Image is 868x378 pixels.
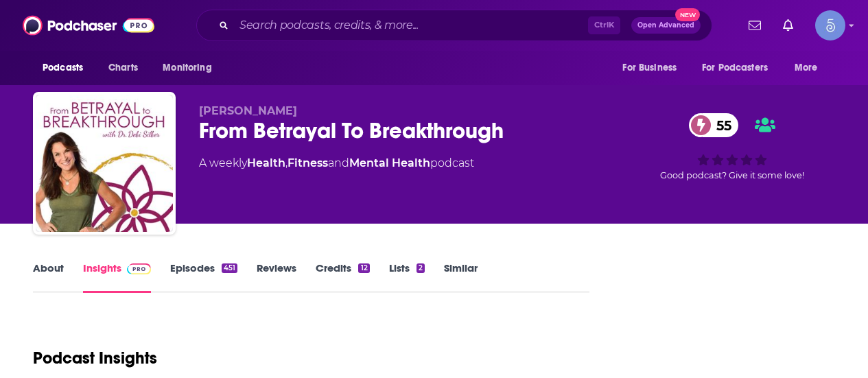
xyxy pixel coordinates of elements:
a: Episodes451 [170,261,237,293]
a: Reviews [257,261,296,293]
img: User Profile [815,10,845,40]
div: Search podcasts, credits, & more... [196,10,712,41]
span: For Business [622,58,677,78]
span: Charts [108,58,138,78]
a: Health [247,156,285,169]
button: Show profile menu [815,10,845,40]
span: Logged in as Spiral5-G1 [815,10,845,40]
button: open menu [785,55,835,81]
button: open menu [153,55,229,81]
span: Podcasts [43,58,83,78]
button: open menu [613,55,694,81]
a: Lists2 [389,261,425,293]
a: Show notifications dropdown [777,14,799,37]
a: About [33,261,64,293]
span: Open Advanced [637,22,694,29]
div: 12 [358,263,369,273]
button: Open AdvancedNew [631,17,701,34]
div: A weekly podcast [199,155,474,172]
img: Podchaser - Follow, Share and Rate Podcasts [23,12,154,38]
span: and [328,156,349,169]
span: Ctrl K [588,16,620,34]
a: Credits12 [316,261,369,293]
span: [PERSON_NAME] [199,104,297,117]
div: 55Good podcast? Give it some love! [629,104,835,189]
span: , [285,156,288,169]
a: Charts [99,55,146,81]
span: 55 [703,113,738,137]
a: Show notifications dropdown [743,14,766,37]
img: Podchaser Pro [127,263,151,274]
button: open menu [33,55,101,81]
a: Mental Health [349,156,430,169]
h1: Podcast Insights [33,348,157,368]
a: InsightsPodchaser Pro [83,261,151,293]
span: Good podcast? Give it some love! [660,170,804,180]
img: From Betrayal To Breakthrough [36,95,173,232]
input: Search podcasts, credits, & more... [234,14,588,36]
a: 55 [689,113,738,137]
span: New [675,8,700,21]
span: Monitoring [163,58,211,78]
a: Similar [444,261,478,293]
span: More [795,58,818,78]
a: Fitness [288,156,328,169]
div: 2 [417,263,425,273]
div: 451 [222,263,237,273]
span: For Podcasters [702,58,768,78]
button: open menu [693,55,788,81]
